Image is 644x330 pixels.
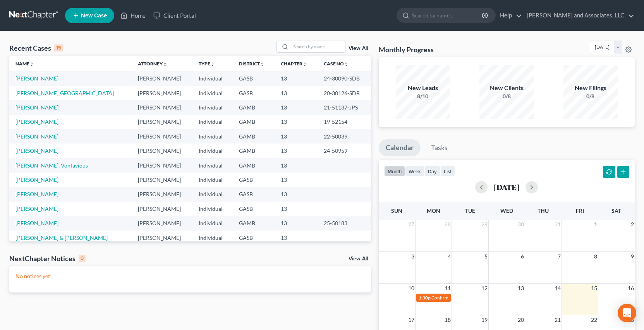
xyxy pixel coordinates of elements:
[590,315,598,325] span: 22
[563,84,618,92] div: New Filings
[379,45,434,54] h3: Monthly Progress
[554,315,562,325] span: 21
[15,61,34,67] a: Nameunfold_more
[192,129,233,144] td: Individual
[192,100,233,115] td: Individual
[233,100,275,115] td: GAMB
[233,115,275,129] td: GAMB
[275,115,317,129] td: 13
[192,144,233,158] td: Individual
[15,272,365,280] p: No notices yet!
[239,61,264,67] a: Districtunfold_more
[275,158,317,173] td: 13
[132,115,193,129] td: [PERSON_NAME]
[412,8,483,22] input: Search by name...
[481,315,488,325] span: 19
[275,100,317,115] td: 13
[15,133,58,140] a: [PERSON_NAME]
[275,187,317,202] td: 13
[344,62,349,67] i: unfold_more
[557,252,562,261] span: 7
[9,254,86,263] div: NextChapter Notices
[318,144,371,158] td: 24-50959
[407,315,415,325] span: 17
[192,173,233,187] td: Individual
[233,144,275,158] td: GAMB
[517,220,525,229] span: 30
[627,284,635,293] span: 16
[318,86,371,100] td: 20-30126-SDB
[496,9,522,22] a: Help
[132,100,193,115] td: [PERSON_NAME]
[517,284,525,293] span: 13
[318,129,371,144] td: 22-50039
[444,220,452,229] span: 28
[447,252,452,261] span: 4
[576,207,584,214] span: Fri
[132,158,193,173] td: [PERSON_NAME]
[9,43,63,53] div: Recent Cases
[15,176,58,183] a: [PERSON_NAME]
[444,315,452,325] span: 18
[318,216,371,231] td: 25-50183
[618,304,636,322] div: Open Intercom Messenger
[349,46,368,51] a: View All
[192,115,233,129] td: Individual
[233,231,275,245] td: GASB
[117,9,149,22] a: Home
[132,231,193,245] td: [PERSON_NAME]
[324,61,349,67] a: Case Nounfold_more
[424,139,455,156] a: Tasks
[132,216,193,231] td: [PERSON_NAME]
[481,284,488,293] span: 12
[132,173,193,187] td: [PERSON_NAME]
[517,315,525,325] span: 20
[554,284,562,293] span: 14
[275,71,317,85] td: 13
[538,207,549,214] span: Thu
[520,252,525,261] span: 6
[611,207,621,214] span: Sat
[391,207,402,214] span: Sun
[484,252,488,261] span: 5
[81,13,107,19] span: New Case
[192,202,233,216] td: Individual
[29,62,34,67] i: unfold_more
[15,90,114,96] a: [PERSON_NAME][GEOGRAPHIC_DATA]
[260,62,264,67] i: unfold_more
[318,100,371,115] td: 21-51137-JPS
[233,158,275,173] td: GAMB
[318,115,371,129] td: 19-52154
[233,129,275,144] td: GAMB
[281,61,307,67] a: Chapterunfold_more
[275,144,317,158] td: 13
[132,86,193,100] td: [PERSON_NAME]
[302,62,307,67] i: unfold_more
[407,284,415,293] span: 10
[590,284,598,293] span: 15
[500,207,513,214] span: Wed
[349,256,368,262] a: View All
[15,118,58,125] a: [PERSON_NAME]
[318,71,371,85] td: 24-30090-SDB
[163,62,167,67] i: unfold_more
[15,75,58,82] a: [PERSON_NAME]
[630,252,635,261] span: 9
[15,191,58,197] a: [PERSON_NAME]
[275,129,317,144] td: 13
[132,187,193,202] td: [PERSON_NAME]
[15,220,58,226] a: [PERSON_NAME]
[233,86,275,100] td: GASB
[192,187,233,202] td: Individual
[410,252,415,261] span: 3
[275,86,317,100] td: 13
[15,205,58,212] a: [PERSON_NAME]
[199,61,215,67] a: Typeunfold_more
[54,44,63,51] div: 15
[384,166,405,176] button: month
[15,162,88,169] a: [PERSON_NAME], Vontavious
[431,295,513,301] span: Confirmation Date for [PERSON_NAME]
[15,147,58,154] a: [PERSON_NAME]
[419,295,431,301] span: 1:30p
[15,234,108,241] a: [PERSON_NAME] & [PERSON_NAME]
